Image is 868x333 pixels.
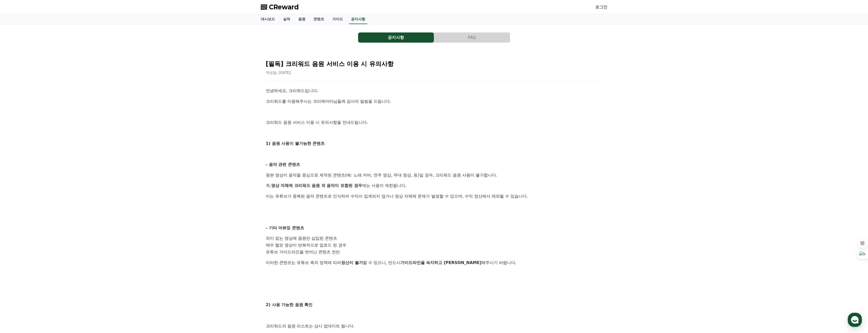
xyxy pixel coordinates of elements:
p: 크리워드를 이용해주시는 크리에이터님들께 감사의 말씀을 드립니다. [266,98,602,105]
strong: 2) 사용 가능한 음원 확인 [266,302,313,307]
a: CReward [261,3,299,11]
a: 대시보드 [257,14,279,24]
a: 로그인 [595,4,607,10]
li: 의미 없는 영상에 음원만 삽입된 콘텐츠 [266,235,602,242]
strong: 1) 음원 사용이 불가능한 콘텐츠 [266,141,325,146]
p: 원본 영상이 음악을 중심으로 제작된 콘텐츠(예: 노래 커버, 연주 영상, 무대 영상, 등)일 경우, 크리워드 음원 사용이 불가합니다. [266,172,602,179]
p: 이는 유튜브가 중복된 음악 콘텐츠로 인식하여 수익이 집계되지 않거나 영상 자체에 문제가 발생할 수 있으며, 수익 정산에서 제외될 수 있습니다. [266,193,602,200]
a: 가이드 [328,14,347,24]
strong: 정산이 불가 [341,260,363,265]
a: 대화 [33,161,65,173]
button: FAQ [434,32,510,43]
span: 대화 [46,169,52,173]
strong: 가이드라인을 숙지하고 [PERSON_NAME] [400,260,482,265]
strong: 영상 자체에 크리워드 음원 외 음악이 포함된 경우 [271,183,362,188]
a: FAQ [434,32,510,43]
li: 매우 짧은 영상이 반복적으로 업로드 된 경우 [266,242,602,249]
strong: - 음악 관련 콘텐츠 [266,162,300,167]
span: 작성일: [DATE] [266,71,291,75]
a: 설정 [65,161,97,173]
span: CReward [269,3,299,11]
button: 공지사항 [358,32,434,43]
span: 설정 [78,168,84,172]
a: 콘텐츠 [309,14,328,24]
li: 유튜브 가이드라인을 벗어난 콘텐츠 전반 [266,249,602,256]
h2: [필독] 크리워드 음원 서비스 이용 시 유의사항 [266,60,602,68]
strong: - 기타 어뷰징 콘텐츠 [266,225,304,230]
p: 안녕하세요, 크리워드입니다. [266,87,602,94]
p: 크리워드의 음원 리스트는 상시 업데이트 됩니다. [266,323,602,329]
p: 이러한 콘텐츠는 유튜브 측의 정책에 따라 할 수 있으니, 반드시 해주시기 바랍니다. [266,259,602,266]
a: 실적 [279,14,294,24]
span: 홈 [16,168,19,172]
p: 크리워드 음원 서비스 이용 시 유의사항을 안내드립니다. [266,119,602,126]
a: 홈 [2,161,33,173]
p: 즉, 에는 사용이 제한됩니다. [266,182,602,189]
a: 공지사항 [349,14,367,24]
a: 음원 [294,14,309,24]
